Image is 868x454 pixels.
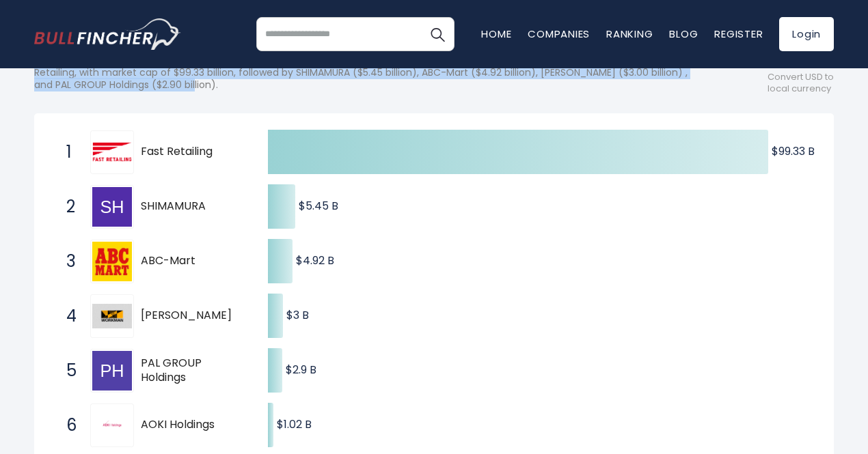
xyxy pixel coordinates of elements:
[92,351,132,391] img: PAL GROUP Holdings
[59,195,73,218] span: 2
[528,27,590,41] a: Companies
[420,17,455,51] button: Search
[606,27,653,41] a: Ranking
[141,199,244,214] span: SHIMAMURA
[669,27,698,41] a: Blog
[141,254,244,268] span: ABC-Mart
[59,141,73,164] span: 1
[92,142,132,162] img: Fast Retailing
[34,18,181,50] a: Go to homepage
[59,359,73,382] span: 5
[277,416,312,432] text: $1.02 B
[481,27,511,41] a: Home
[92,414,132,435] img: AOKI Holdings
[92,187,132,227] img: SHIMAMURA
[286,307,309,323] text: $3 B
[286,362,316,378] text: $2.9 B
[141,418,244,432] span: AOKI Holdings
[714,27,763,41] a: Register
[768,72,834,95] span: Convert USD to local currency
[59,304,73,328] span: 4
[141,309,244,323] span: [PERSON_NAME]
[299,198,338,214] text: $5.45 B
[296,253,334,268] text: $4.92 B
[779,17,834,51] a: Login
[772,143,815,159] text: $99.33 B
[34,18,181,50] img: bullfincher logo
[59,414,73,437] span: 6
[34,54,711,91] p: The following shows the ranking of the largest Japanese companies by market cap. The top-ranking ...
[141,356,244,385] span: PAL GROUP Holdings
[92,242,132,281] img: ABC-Mart
[59,250,73,273] span: 3
[141,145,244,159] span: Fast Retailing
[92,304,132,328] img: Workman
